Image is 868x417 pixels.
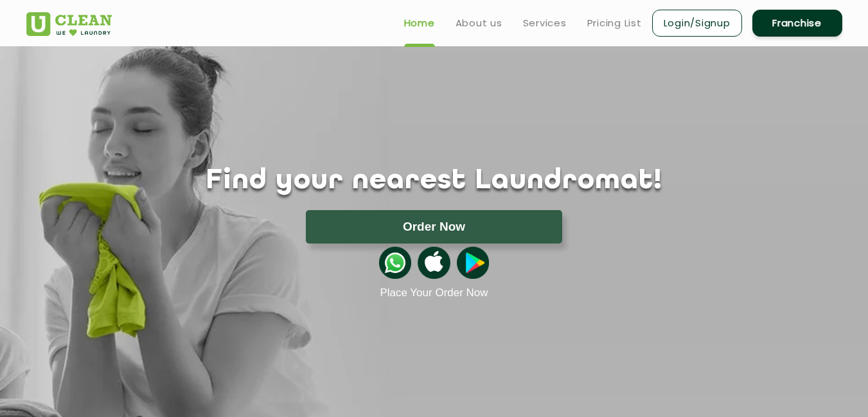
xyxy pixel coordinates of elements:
img: apple-icon.png [418,247,450,279]
img: UClean Laundry and Dry Cleaning [26,12,112,36]
a: Home [404,15,435,31]
img: whatsappicon.png [379,247,411,279]
a: Login/Signup [652,10,742,37]
button: Order Now [306,210,562,244]
a: Services [523,15,567,31]
a: Franchise [752,10,842,37]
a: Place Your Order Now [380,287,488,299]
a: Pricing List [587,15,642,31]
img: playstoreicon.png [457,247,489,279]
h1: Find your nearest Laundromat! [17,165,852,197]
a: About us [456,15,502,31]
